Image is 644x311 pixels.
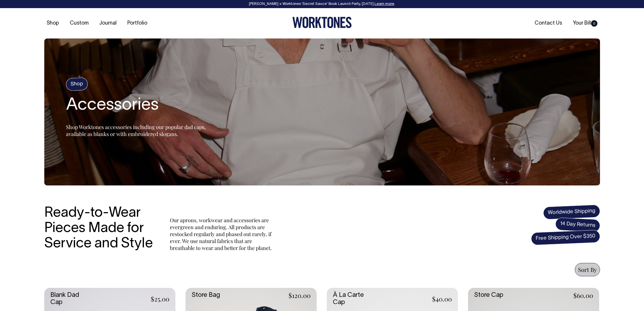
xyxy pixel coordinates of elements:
[66,124,206,137] span: Shop Worktones accessories including our popular dad caps, available as blanks or with embroidere...
[125,19,150,28] a: Portfolio
[66,78,88,91] h4: Shop
[555,217,600,232] span: 14 Day Returns
[591,20,597,27] span: 0
[44,19,61,28] a: Shop
[97,19,119,28] a: Journal
[67,19,91,28] a: Custom
[543,205,600,220] span: Worldwide Shipping
[570,19,600,28] a: Your Bill0
[6,2,638,6] div: [PERSON_NAME] × Worktones ‘Secret Sauce’ Book Launch Party, [DATE]. .
[531,230,600,245] span: Free Shipping Over $350
[532,19,564,28] a: Contact Us
[578,266,597,273] span: Sort By
[170,217,274,251] p: Our aprons, workwear and accessories are evergreen and enduring. All products are restocked regul...
[375,2,394,6] a: Learn more
[66,96,211,115] h2: Accessories
[44,206,157,251] h3: Ready-to-Wear Pieces Made for Service and Style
